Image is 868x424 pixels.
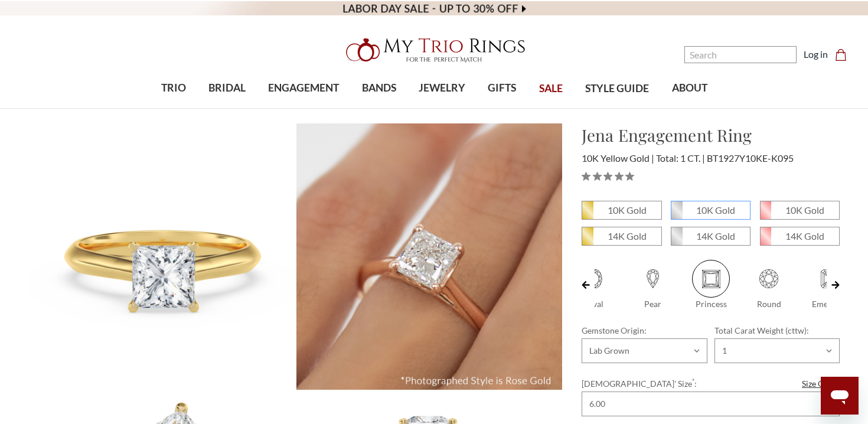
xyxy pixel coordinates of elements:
[671,227,750,245] span: 14K White Gold
[696,299,727,309] span: Princess
[161,80,186,96] span: TRIO
[671,201,750,219] span: 10K White Gold
[757,299,781,309] span: Round
[296,123,563,390] img: Photo of Jena 1 ct tw. Lab Grown Princess Solitaire Engagement Ring 10K Yellow Gold [BT1927YE-K095]
[644,299,661,309] span: Pear
[582,227,661,245] span: 14K Yellow Gold
[802,377,840,390] a: Size Guide
[582,324,707,337] label: Gemstone Origin:
[785,204,824,216] em: 10K Gold
[149,69,197,107] a: TRIO
[252,31,616,69] a: My Trio Rings
[582,152,654,164] span: 10K Yellow Gold
[168,107,180,109] button: submenu toggle
[608,204,647,216] em: 10K Gold
[582,201,661,219] span: 10K Yellow Gold
[257,69,350,107] a: ENGAGEMENT
[477,69,527,107] a: GIFTS
[761,201,839,219] span: 10K Rose Gold
[496,107,508,109] button: submenu toggle
[419,80,465,96] span: JEWELRY
[574,70,660,108] a: STYLE GUIDE
[812,299,843,309] span: Emerald
[586,299,603,309] span: Oval
[608,230,647,242] em: 14K Gold
[340,31,528,69] img: My Trio Rings
[488,80,516,96] span: GIFTS
[539,81,563,96] span: SALE
[373,107,385,109] button: submenu toggle
[298,107,309,109] button: submenu toggle
[407,69,477,107] a: JEWELRY
[656,152,705,164] span: Total: 1 CT.
[804,47,828,61] a: Log in
[221,107,233,109] button: submenu toggle
[785,230,824,242] em: 14K Gold
[197,69,257,107] a: BRIDAL
[350,69,407,107] a: BANDS
[696,204,735,216] em: 10K Gold
[714,324,840,337] label: Total Carat Weight (cttw):
[208,80,246,96] span: BRIDAL
[268,80,339,96] span: ENGAGEMENT
[696,230,735,242] em: 14K Gold
[634,260,672,298] span: Pear
[750,260,788,298] span: Round
[707,152,794,164] span: BT1927Y10KE-K095
[835,49,847,61] svg: cart.cart_preview
[576,260,614,298] span: Oval
[582,377,840,390] label: [DEMOGRAPHIC_DATA]' Size :
[585,81,649,96] span: STYLE GUIDE
[761,227,839,245] span: 14K Rose Gold
[692,260,730,298] span: Princess
[436,107,448,109] button: submenu toggle
[582,123,840,148] h1: Jena Engagement Ring
[684,46,797,63] input: Search and use arrows or TAB to navigate results
[362,80,396,96] span: BANDS
[528,70,574,108] a: SALE
[808,260,846,298] span: Emerald
[835,47,854,61] a: Cart with 0 items
[821,377,859,415] iframe: Button to launch messaging window
[29,123,295,390] img: Photo of Jena 1 ct tw. Lab Grown Princess Solitaire Engagement Ring 10K Yellow Gold [BT1927YE-K095]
